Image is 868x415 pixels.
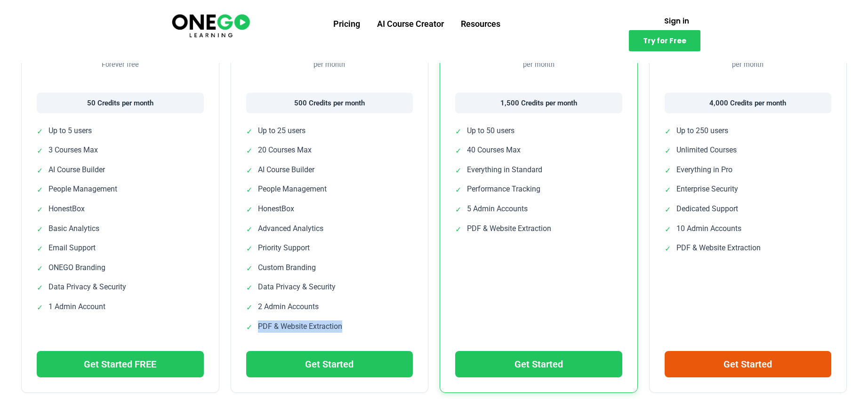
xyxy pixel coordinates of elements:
[37,184,43,196] span: ✓
[48,183,117,195] span: People Management
[676,183,738,195] span: Enterprise Security
[455,93,622,113] div: 1,500 Credits per month
[455,184,461,196] span: ✓
[467,183,540,195] span: Performance Tracking
[676,223,741,235] span: 10 Admin Accounts
[258,203,294,215] span: HonestBox
[258,144,312,156] span: 20 Courses Max
[37,223,43,236] span: ✓
[48,144,98,156] span: 3 Courses Max
[455,165,461,177] span: ✓
[258,281,336,293] span: Data Privacy & Security
[676,125,728,137] span: Up to 250 users
[246,126,252,138] span: ✓
[676,164,732,176] span: Everything in Pro
[48,223,99,235] span: Basic Analytics
[676,203,738,215] span: Dedicated Support
[467,203,528,215] span: 5 Admin Accounts
[37,263,43,275] span: ✓
[467,144,521,156] span: 40 Courses Max
[246,184,252,196] span: ✓
[37,204,43,216] span: ✓
[37,351,204,377] a: Get Started FREE
[37,93,204,113] div: 50 Credits per month
[48,281,126,293] span: Data Privacy & Security
[48,203,85,215] span: HonestBox
[325,12,369,36] a: Pricing
[643,37,686,44] span: Try for Free
[676,242,761,254] span: PDF & Website Extraction
[455,59,622,70] div: per month
[665,59,832,70] div: per month
[258,320,342,333] span: PDF & Website Extraction
[455,204,461,216] span: ✓
[665,184,671,196] span: ✓
[48,125,92,137] span: Up to 5 users
[467,223,551,235] span: PDF & Website Extraction
[467,125,514,137] span: Up to 50 users
[246,204,252,216] span: ✓
[48,164,105,176] span: AI Course Builder
[246,59,413,70] div: per month
[258,223,323,235] span: Advanced Analytics
[665,145,671,157] span: ✓
[665,351,832,377] a: Get Started
[258,125,305,137] span: Up to 25 users
[246,223,252,236] span: ✓
[37,145,43,157] span: ✓
[37,165,43,177] span: ✓
[455,126,461,138] span: ✓
[676,144,737,156] span: Unlimited Courses
[665,223,671,236] span: ✓
[452,12,509,36] a: Resources
[48,301,105,313] span: 1 Admin Account
[246,351,413,377] a: Get Started
[258,301,319,313] span: 2 Admin Accounts
[629,30,700,51] a: Try for Free
[369,12,452,36] a: AI Course Creator
[246,263,252,275] span: ✓
[246,321,252,334] span: ✓
[665,204,671,216] span: ✓
[665,243,671,255] span: ✓
[48,242,96,254] span: Email Support
[258,183,327,195] span: People Management
[455,351,622,377] a: Get Started
[467,164,542,176] span: Everything in Standard
[665,165,671,177] span: ✓
[37,302,43,314] span: ✓
[246,282,252,294] span: ✓
[665,93,832,113] div: 4,000 Credits per month
[37,243,43,255] span: ✓
[37,126,43,138] span: ✓
[246,93,413,113] div: 500 Credits per month
[246,145,252,157] span: ✓
[455,145,461,157] span: ✓
[665,126,671,138] span: ✓
[664,17,689,24] span: Sign in
[258,164,314,176] span: AI Course Builder
[258,262,316,274] span: Custom Branding
[246,243,252,255] span: ✓
[37,59,204,70] div: Forever free
[455,223,461,236] span: ✓
[246,165,252,177] span: ✓
[48,262,105,274] span: ONEGO Branding
[653,12,700,30] a: Sign in
[258,242,310,254] span: Priority Support
[246,302,252,314] span: ✓
[37,282,43,294] span: ✓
